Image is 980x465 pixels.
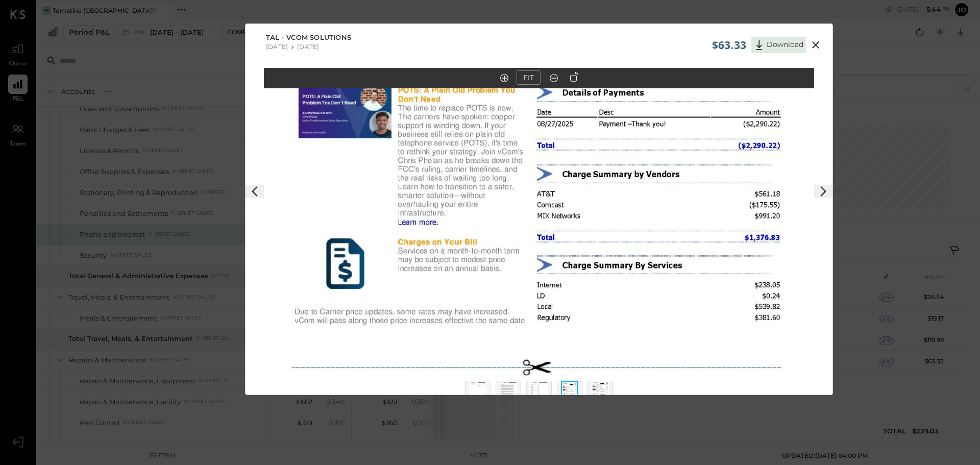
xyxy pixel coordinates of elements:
[266,43,288,51] div: [DATE]
[500,381,517,404] img: Thumbnail 2
[297,43,319,51] div: [DATE]
[266,33,351,43] span: TAL - vCom Solutions
[751,37,806,53] button: Download
[561,381,578,404] img: Thumbnail 4
[469,381,486,404] img: Thumbnail 1
[530,381,548,404] img: Thumbnail 3
[592,381,609,404] img: Thumbnail 5
[712,38,746,52] span: $63.33
[517,70,541,85] button: FIT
